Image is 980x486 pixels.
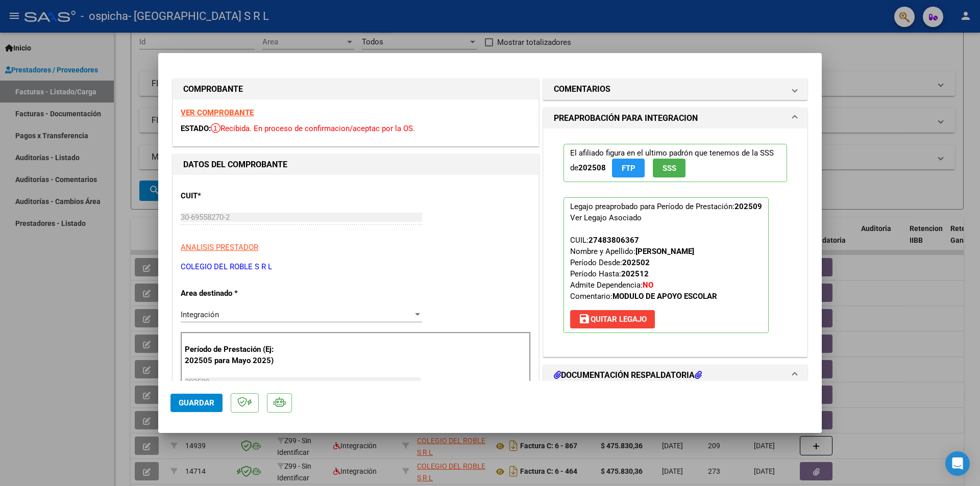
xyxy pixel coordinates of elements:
[544,108,807,129] mat-expansion-panel-header: PREAPROBACIÓN PARA INTEGRACION
[554,369,702,381] h1: DOCUMENTACIÓN RESPALDATORIA
[578,313,591,325] mat-icon: save
[544,129,807,356] div: PREAPROBACIÓN PARA INTEGRACION
[554,112,698,124] h1: PREAPROBACIÓN PARA INTEGRACION
[563,197,769,333] p: Legajo preaprobado para Período de Prestación:
[211,124,415,133] span: Recibida. En proceso de confirmacion/aceptac por la OS.
[653,159,685,177] button: SSS
[181,190,286,202] p: CUIT
[622,258,650,267] strong: 202502
[945,451,970,476] div: Open Intercom Messenger
[181,108,254,117] a: VER COMPROBANTE
[643,280,653,290] strong: NO
[734,202,762,211] strong: 202509
[183,84,243,94] strong: COMPROBANTE
[570,292,717,301] span: Comentario:
[663,164,676,173] span: SSS
[578,315,647,324] span: Quitar Legajo
[183,160,287,169] strong: DATOS DEL COMPROBANTE
[179,398,214,407] span: Guardar
[170,394,223,412] button: Guardar
[181,124,211,133] span: ESTADO:
[185,344,287,367] p: Período de Prestación (Ej: 202505 para Mayo 2025)
[181,261,531,273] p: COLEGIO DEL ROBLE S R L
[635,247,694,256] strong: [PERSON_NAME]
[570,310,655,328] button: Quitar Legajo
[612,159,645,177] button: FTP
[544,365,807,386] mat-expansion-panel-header: DOCUMENTACIÓN RESPALDATORIA
[612,292,717,301] strong: MODULO DE APOYO ESCOLAR
[554,83,610,95] h1: COMENTARIOS
[563,144,787,182] p: El afiliado figura en el ultimo padrón que tenemos de la SSS de
[589,235,639,246] div: 27483806367
[544,79,807,99] mat-expansion-panel-header: COMENTARIOS
[578,163,606,172] strong: 202508
[622,164,635,173] span: FTP
[621,269,649,278] strong: 202512
[181,243,258,252] span: ANALISIS PRESTADOR
[570,212,642,223] div: Ver Legajo Asociado
[181,310,219,319] span: Integración
[570,236,717,301] span: CUIL: Nombre y Apellido: Período Desde: Período Hasta: Admite Dependencia:
[181,288,286,299] p: Area destinado *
